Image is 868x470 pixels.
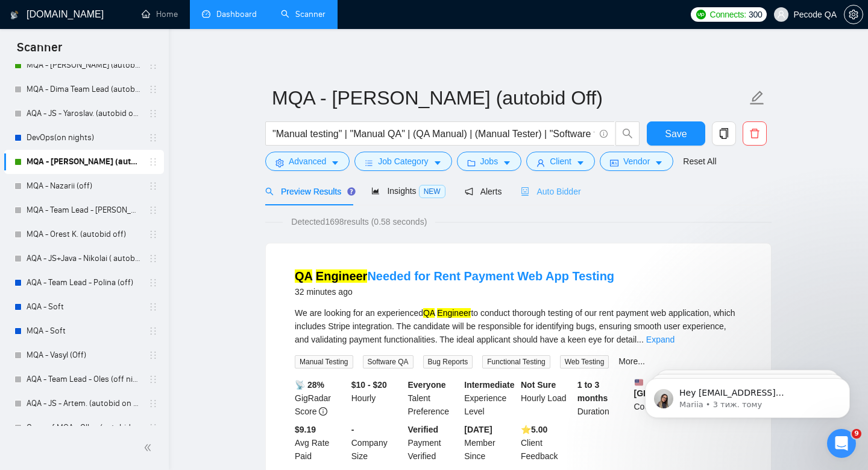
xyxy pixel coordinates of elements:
span: Software QA [363,355,414,369]
div: Hourly Load [518,378,575,418]
a: MQA - Orest K. (autobid off) [27,222,141,246]
a: MQA - Team Lead - [PERSON_NAME] (autobid night off) (28.03) [27,198,141,222]
div: Tooltip anchor [346,186,357,197]
mark: Engineer [316,269,368,283]
b: Everyone [408,380,446,390]
div: Member Since [462,423,518,463]
button: search [615,121,640,146]
a: MQA - [PERSON_NAME] (autobid Off) [27,150,141,174]
span: notification [465,187,473,196]
span: delete [743,128,766,139]
span: edit [749,90,765,106]
a: QA EngineerNeeded for Rent Payment Web App Testing [295,269,614,283]
a: AQA - JS - Yaroslav. (autobid off day) [27,101,141,126]
iframe: Intercom notifications повідомлення [627,353,868,437]
span: Jobs [480,155,498,168]
span: Web Testing [560,355,609,369]
button: barsJob Categorycaret-down [354,152,451,171]
span: Save [665,126,687,141]
button: delete [743,121,767,146]
mark: QA [295,269,312,283]
img: upwork-logo.png [696,10,706,19]
div: GigRadar Score [292,378,349,418]
b: 📡 28% [295,380,324,390]
span: idcard [610,158,618,167]
span: caret-down [503,158,511,167]
span: Advanced [289,155,326,168]
div: Payment Verified [406,423,462,463]
span: setting [844,10,863,19]
span: holder [148,302,158,312]
a: Expand [646,335,675,344]
span: holder [148,375,158,384]
img: logo [10,5,19,25]
span: folder [467,158,476,167]
a: Copy of MQA - Olha. (autobid On) [27,416,141,440]
div: Duration [575,378,632,418]
span: 300 [749,8,762,21]
a: More... [618,356,645,366]
mark: QA [423,308,435,318]
span: user [777,10,785,19]
span: Alerts [465,187,502,196]
button: copy [712,121,736,146]
span: copy [712,128,735,139]
b: Verified [408,425,439,434]
span: Insights [371,186,445,196]
span: holder [148,133,158,143]
div: Hourly [349,378,406,418]
span: setting [275,158,284,167]
div: Company Size [349,423,406,463]
span: search [265,187,274,196]
span: caret-down [655,158,663,167]
span: holder [148,181,158,191]
span: holder [148,109,158,118]
span: search [616,128,639,139]
span: info-circle [319,407,327,416]
div: We are looking for an experienced to conduct thorough testing of our rent payment web application... [295,306,742,346]
div: Experience Level [462,378,518,418]
span: holder [148,423,158,433]
input: Search Freelance Jobs... [272,126,594,141]
b: ⭐️ 5.00 [521,425,547,434]
b: 1 to 3 months [577,380,608,403]
a: AQA - Soft [27,295,141,319]
span: caret-down [576,158,585,167]
span: holder [148,157,158,167]
button: setting [844,5,863,24]
span: Connects: [710,8,746,21]
a: MQA - Nazarii (off) [27,174,141,198]
span: bars [365,158,373,167]
a: MQA - [PERSON_NAME] (autobid on) [27,53,141,77]
span: Detected 1698 results (0.58 seconds) [283,215,435,228]
a: MQA - Soft [27,319,141,343]
b: $10 - $20 [351,380,387,390]
button: settingAdvancedcaret-down [265,152,350,171]
button: userClientcaret-down [526,152,595,171]
span: holder [148,85,158,94]
span: Client [550,155,571,168]
a: dashboardDashboard [202,9,257,19]
a: Reset All [683,155,716,168]
span: ... [637,335,644,344]
b: $9.19 [295,425,316,434]
span: 9 [852,429,861,439]
span: Manual Testing [295,355,353,369]
span: holder [148,278,158,288]
a: DevOps(on nights) [27,126,141,150]
a: searchScanner [281,9,325,19]
span: holder [148,60,158,70]
iframe: Intercom live chat [827,429,856,458]
mark: Engineer [437,308,471,318]
span: holder [148,205,158,215]
span: Functional Testing [482,355,550,369]
b: [DATE] [464,425,492,434]
div: Client Feedback [518,423,575,463]
a: setting [844,10,863,19]
a: AQA - Team Lead - Oles (off night) [27,367,141,391]
input: Scanner name... [272,83,747,113]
